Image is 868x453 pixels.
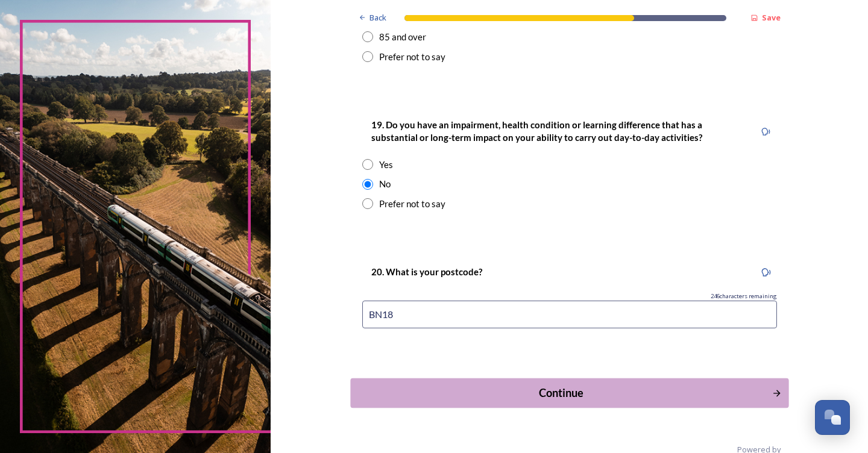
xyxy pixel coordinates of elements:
div: Yes [379,158,393,172]
strong: Save [762,12,781,23]
div: No [379,177,391,191]
div: Prefer not to say [379,50,445,64]
strong: 19. Do you have an impairment, health condition or learning difference that has a substantial or ... [371,119,704,143]
div: Prefer not to say [379,197,445,211]
span: Back [370,12,386,23]
button: Open Chat [815,400,850,435]
span: 246 characters remaining [711,292,777,301]
strong: 20. What is your postcode? [371,266,482,277]
div: Continue [357,385,765,401]
div: 85 and over [379,30,426,44]
button: Continue [350,378,788,408]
